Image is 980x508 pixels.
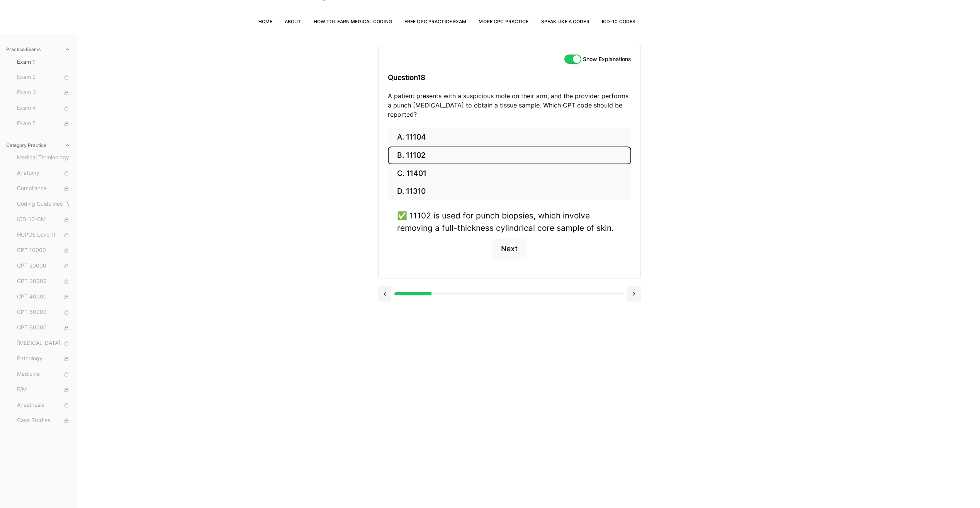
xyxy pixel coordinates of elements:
button: CPT 20000 [14,260,74,272]
a: About [285,19,301,24]
button: C. 11401 [388,164,631,182]
a: Speak Like a Coder [541,19,589,24]
button: Exam 5 [14,118,74,130]
button: Exam 2 [14,71,74,84]
span: [MEDICAL_DATA] [17,339,71,348]
button: CPT 60000 [14,322,74,334]
span: Anatomy [17,169,71,177]
a: More CPC Practice [479,19,528,24]
span: Pathology [17,355,71,363]
span: CPT 30000 [17,277,71,286]
button: Medicine [14,368,74,380]
span: CPT 50000 [17,308,71,317]
button: Case Studies [14,414,74,427]
button: D. 11310 [388,182,631,201]
a: How to Learn Medical Coding [314,19,392,24]
span: CPT 10000 [17,246,71,255]
button: ICD-10-CM [14,213,74,226]
div: ✅ 11102 is used for punch biopsies, which involve removing a full-thickness cylindrical core samp... [397,210,622,234]
button: HCPCS Level II [14,229,74,241]
button: Category Practice [3,139,74,152]
button: E/M [14,384,74,396]
span: Exam 4 [17,104,71,113]
label: Show Explanations [583,56,631,62]
p: A patient presents with a suspicious mole on their arm, and the provider performs a punch [MEDICA... [388,91,631,119]
button: Exam 3 [14,87,74,99]
span: ICD-10-CM [17,215,71,224]
button: A. 11104 [388,128,631,147]
button: Anatomy [14,167,74,179]
a: ICD-10 Codes [602,19,635,24]
span: Exam 1 [17,58,71,66]
button: Medical Terminology [14,152,74,164]
button: CPT 10000 [14,244,74,257]
span: CPT 40000 [17,293,71,301]
span: Coding Guidelines [17,200,71,208]
h3: Question 18 [388,66,631,89]
button: CPT 50000 [14,306,74,319]
span: E/M [17,385,71,394]
button: Next [492,239,527,259]
a: Home [258,19,272,24]
span: Exam 5 [17,119,71,128]
button: Compliance [14,182,74,195]
span: Medicine [17,370,71,378]
button: Exam 4 [14,102,74,114]
button: Practice Exams [3,43,74,56]
span: CPT 60000 [17,324,71,332]
span: Exam 3 [17,89,71,97]
span: Anesthesia [17,401,71,409]
span: CPT 20000 [17,262,71,270]
span: Medical Terminology [17,153,71,162]
a: Free CPC Practice Exam [404,19,467,24]
button: CPT 30000 [14,275,74,288]
span: HCPCS Level II [17,231,71,239]
span: Compliance [17,184,71,193]
button: CPT 40000 [14,291,74,303]
button: Anesthesia [14,399,74,411]
span: Case Studies [17,416,71,425]
span: Exam 2 [17,73,71,82]
button: Coding Guidelines [14,198,74,210]
button: Exam 1 [14,56,74,68]
button: [MEDICAL_DATA] [14,337,74,349]
button: B. 11102 [388,147,631,165]
button: Pathology [14,353,74,365]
